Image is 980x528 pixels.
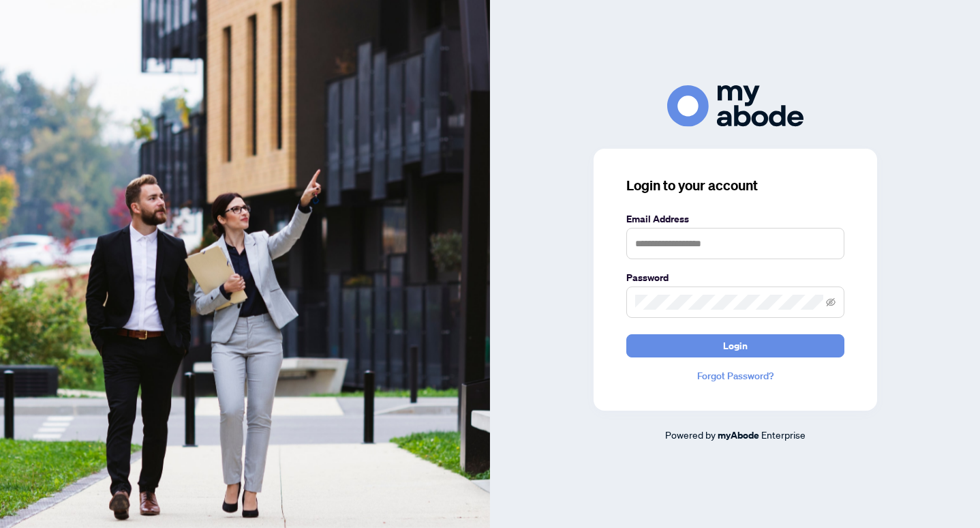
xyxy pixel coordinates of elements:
[723,335,748,357] span: Login
[718,428,759,443] a: myAbode
[826,297,836,307] span: eye-invisible
[626,176,844,195] h3: Login to your account
[665,428,716,441] span: Powered by
[626,211,844,226] label: Email Address
[667,85,803,127] img: ma-logo
[626,368,844,383] a: Forgot Password?
[626,270,844,285] label: Password
[761,428,806,441] span: Enterprise
[626,334,844,357] button: Login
